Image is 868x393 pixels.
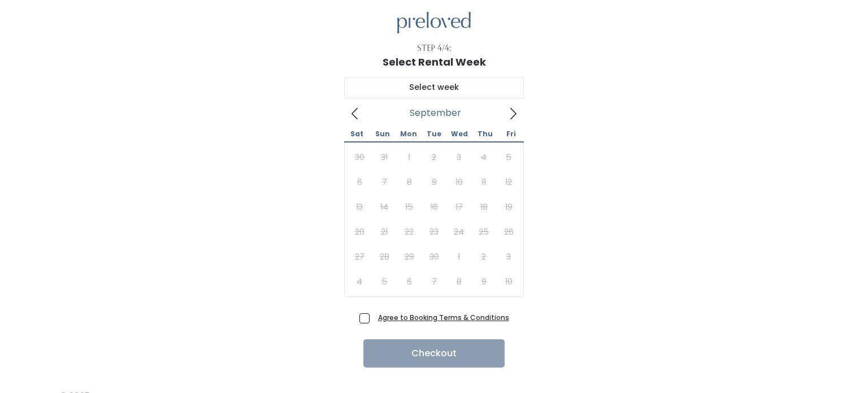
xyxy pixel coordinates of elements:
[410,111,461,115] span: September
[396,131,421,137] span: Mon
[498,131,524,137] span: Fri
[363,339,505,368] button: Checkout
[383,57,486,68] h1: Select Rental Week
[472,131,498,137] span: Thu
[421,131,446,137] span: Tue
[417,42,452,54] div: Step 4/4:
[447,131,472,137] span: Wed
[370,131,395,137] span: Sun
[397,12,471,34] img: preloved logo
[344,131,370,137] span: Sat
[378,313,509,322] a: Agree to Booking Terms & Conditions
[344,77,524,98] input: Select week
